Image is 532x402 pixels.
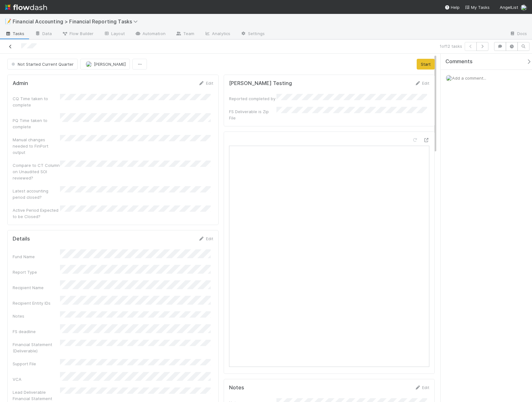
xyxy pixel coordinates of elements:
span: Flow Builder [62,30,94,37]
div: Support File [13,361,60,367]
div: Compare to CT Column on Unaudited SOI reviewed? [13,162,60,181]
a: Team [171,29,199,39]
div: Report Type [13,269,60,275]
img: avatar_c0d2ec3f-77e2-40ea-8107-ee7bdb5edede.png [86,61,92,67]
a: Edit [414,81,429,86]
div: Manual changes needed to FinPort output [13,137,60,155]
span: AngelList [500,5,518,10]
a: Edit [198,236,213,241]
a: My Tasks [465,4,490,10]
span: Financial Accounting > Financial Reporting Tasks [13,18,141,25]
a: Docs [505,29,532,39]
h5: Notes [229,385,244,391]
div: Lead Deliverable Financial Statement [13,389,60,402]
a: Data [30,29,57,39]
span: Add a comment... [452,76,486,81]
span: My Tasks [465,5,490,10]
div: Help [444,4,460,10]
a: Layout [99,29,130,39]
span: 📝 [5,19,11,24]
span: [PERSON_NAME] [94,62,126,67]
a: Settings [235,29,270,39]
a: Automation [130,29,171,39]
div: Latest accounting period closed? [13,188,60,200]
div: PQ Time taken to complete [13,117,60,130]
div: VCA [13,376,60,382]
div: Financial Statement (Deliverable) [13,341,60,354]
div: Recipient Entity IDs [13,300,60,306]
a: Edit [198,81,213,86]
span: Tasks [5,30,25,37]
h5: Admin [13,80,28,87]
a: Flow Builder [57,29,99,39]
div: FS deadline [13,328,60,335]
a: Analytics [199,29,235,39]
span: 1 of 12 tasks [440,43,462,49]
h5: Details [13,236,30,242]
div: Fund Name [13,253,60,260]
span: Not Started Current Quarter [10,62,74,67]
h5: [PERSON_NAME] Testing [229,80,292,87]
span: Comments [445,58,473,65]
button: Start [417,59,435,70]
div: Notes [13,313,60,319]
button: Not Started Current Quarter [7,59,78,70]
img: logo-inverted-e16ddd16eac7371096b0.svg [5,2,47,13]
div: CQ Time taken to complete [13,95,60,108]
img: avatar_c0d2ec3f-77e2-40ea-8107-ee7bdb5edede.png [446,75,452,81]
div: Reported completed by [229,95,276,102]
img: avatar_c0d2ec3f-77e2-40ea-8107-ee7bdb5edede.png [521,4,527,11]
div: Recipient Name [13,284,60,291]
div: FS Deliverable is Zip File [229,108,276,121]
div: Active Period Expected to be Closed? [13,207,60,220]
button: [PERSON_NAME] [80,59,130,70]
a: Edit [414,385,429,390]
